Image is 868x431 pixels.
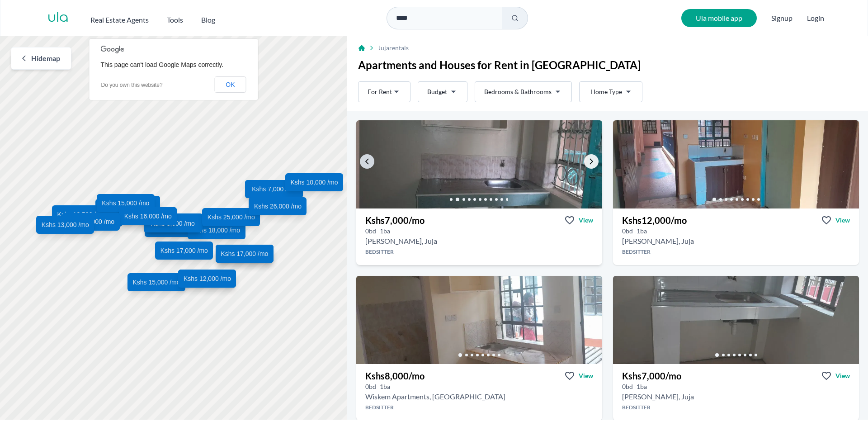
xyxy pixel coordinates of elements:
[475,81,572,102] button: Bedrooms & Bathrooms
[202,208,260,226] a: Kshs 25,000 /mo
[613,364,859,421] a: Kshs7,000/moViewView property in detail0bd 1ba [PERSON_NAME], JujaBedsitter
[62,213,120,231] a: Kshs 15,000 /mo
[97,194,155,212] a: Kshs 15,000 /mo
[365,236,437,246] h2: Bedsitter for rent in Juja - Kshs 7,000/mo -Ruth Collections, Juja, Kenya, Kiambu County county
[579,371,593,380] span: View
[584,154,599,169] a: Go to the next property image
[133,278,180,287] span: Kshs 15,000 /mo
[36,216,94,234] a: Kshs 13,000 /mo
[835,371,850,380] span: View
[47,10,69,26] a: ula
[214,76,246,93] button: OK
[622,369,681,382] h3: Kshs 7,000 /mo
[119,207,177,225] a: Kshs 16,000 /mo
[245,180,303,198] a: Kshs 7,000 /mo
[484,87,552,96] span: Bedrooms & Bathrooms
[90,11,149,25] button: Real Estate Agents
[613,276,859,364] img: Bedsitter for rent - Kshs 7,000/mo - in Juja Juja Duka La vioo- Crystal GlassMart, Juja, Kenya, K...
[365,382,376,391] h5: 0 bedrooms
[160,246,208,255] span: Kshs 17,000 /mo
[90,11,233,25] nav: Main
[102,199,149,208] span: Kshs 15,000 /mo
[771,9,793,27] span: Signup
[95,199,153,217] a: Kshs 12,000 /mo
[167,11,183,25] button: Tools
[155,242,213,260] a: Kshs 17,000 /mo
[101,82,163,88] a: Do you own this website?
[101,61,224,68] span: This page can't load Google Maps correctly.
[622,391,694,402] h2: Bedsitter for rent in Juja - Kshs 7,000/mo -Juja Duka La vioo- Crystal GlassMart, Juja, Kenya, Ki...
[380,227,390,236] h5: 1 bathrooms
[249,197,307,215] a: Kshs 26,000 /mo
[637,382,647,391] h5: 1 bathrooms
[124,212,172,221] span: Kshs 16,000 /mo
[418,81,467,102] button: Budget
[216,245,274,263] a: Kshs 17,000 /mo
[167,14,183,25] h2: Tools
[201,11,215,25] a: Blog
[221,249,268,258] span: Kshs 17,000 /mo
[380,382,390,391] h5: 1 bathrooms
[57,210,105,219] span: Kshs 12,500 /mo
[579,81,642,102] button: Home Type
[365,391,505,402] h2: Bedsitter for rent in Juja - Kshs 8,000/mo -Wiskem Apartments, Juja, Kenya, Kiambu County county
[52,205,110,223] button: Kshs 12,500 /mo
[285,173,343,191] a: Kshs 10,000 /mo
[835,216,850,225] span: View
[108,200,155,209] span: Kshs 15,000 /mo
[622,214,687,227] h3: Kshs 12,000 /mo
[90,14,149,25] h2: Real Estate Agents
[42,221,89,230] span: Kshs 13,000 /mo
[359,120,605,208] img: Bedsitter for rent - Kshs 7,000/mo - in Juja near Ruth Collections, Juja, Kenya, Kiambu County - ...
[378,43,409,52] span: Juja rentals
[590,87,622,96] span: Home Type
[622,382,633,391] h5: 0 bedrooms
[178,270,236,288] a: Kshs 12,000 /mo
[360,154,374,169] a: Go to the previous property image
[579,216,593,225] span: View
[637,227,647,236] h5: 1 bathrooms
[681,9,757,27] h2: Ula mobile app
[613,404,859,411] h4: Bedsitter
[613,208,859,265] a: Kshs12,000/moViewView property in detail0bd 1ba [PERSON_NAME], JujaBedsitter
[188,221,245,239] a: Kshs 18,000 /mo
[356,208,602,265] a: Kshs7,000/moViewView property in detail0bd 1ba [PERSON_NAME], JujaBedsitter
[365,369,425,382] h3: Kshs 8,000 /mo
[208,213,255,222] span: Kshs 25,000 /mo
[622,236,694,246] h2: Bedsitter for rent in Juja - Kshs 12,000/mo -Novia Fiber, Juja, Kenya, Kiambu County county
[201,14,215,25] h2: Blog
[184,274,231,283] span: Kshs 12,000 /mo
[127,273,185,291] a: Kshs 15,000 /mo
[356,404,602,411] h4: Bedsitter
[365,227,376,236] h5: 0 bedrooms
[356,364,602,421] a: Kshs8,000/moViewView property in detail0bd 1ba Wiskem Apartments, [GEOGRAPHIC_DATA]Bedsitter
[252,185,296,194] span: Kshs 7,000 /mo
[358,58,857,72] h1: Apartments and Houses for Rent in [GEOGRAPHIC_DATA]
[193,226,240,235] span: Kshs 18,000 /mo
[358,81,410,102] button: For Rent
[807,13,824,24] button: Login
[613,120,859,208] img: Bedsitter for rent - Kshs 12,000/mo - in Juja near Novia Fiber, Juja, Kenya, Kiambu County - main...
[151,219,195,228] span: Kshs 8,000 /mo
[254,202,302,211] span: Kshs 26,000 /mo
[613,248,859,256] h4: Bedsitter
[356,276,602,364] img: Bedsitter for rent - Kshs 8,000/mo - in Juja around Wiskem Apartments, Juja, Kenya, Kiambu County...
[290,178,338,187] span: Kshs 10,000 /mo
[427,87,447,96] span: Budget
[31,53,60,64] span: Hide map
[368,87,392,96] span: For Rent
